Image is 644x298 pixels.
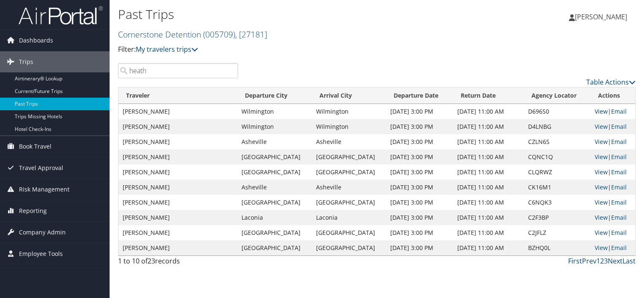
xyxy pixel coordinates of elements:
[568,256,582,266] a: First
[524,104,590,119] td: D696S0
[611,168,627,176] a: Email
[237,210,311,225] td: Laconia
[136,45,198,54] a: My travelers trips
[148,256,155,266] span: 23
[118,29,267,40] a: Cornerstone Detention
[524,119,590,134] td: D4LNBG
[386,88,453,104] th: Departure Date: activate to sort column ascending
[19,5,103,25] img: airportal-logo.png
[118,256,238,270] div: 1 to 10 of records
[19,200,47,221] span: Reporting
[237,195,311,210] td: [GEOGRAPHIC_DATA]
[524,134,590,149] td: CZLN6S
[453,195,524,210] td: [DATE] 11:00 AM
[611,153,627,161] a: Email
[590,180,635,195] td: |
[582,256,596,266] a: Prev
[118,195,237,210] td: [PERSON_NAME]
[604,256,608,266] a: 3
[19,51,33,72] span: Trips
[312,88,386,104] th: Arrival City: activate to sort column ascending
[611,122,627,130] a: Email
[611,138,627,146] a: Email
[118,149,237,165] td: [PERSON_NAME]
[524,180,590,195] td: CK16M1
[312,149,386,165] td: [GEOGRAPHIC_DATA]
[595,198,608,206] a: View
[590,134,635,149] td: |
[19,30,53,51] span: Dashboards
[19,243,63,264] span: Employee Tools
[386,210,453,225] td: [DATE] 3:00 PM
[524,195,590,210] td: C6NQK3
[118,225,237,240] td: [PERSON_NAME]
[386,165,453,180] td: [DATE] 3:00 PM
[611,229,627,237] a: Email
[453,180,524,195] td: [DATE] 11:00 AM
[590,210,635,225] td: |
[524,210,590,225] td: C2F3BP
[386,104,453,119] td: [DATE] 3:00 PM
[386,225,453,240] td: [DATE] 3:00 PM
[118,119,237,134] td: [PERSON_NAME]
[118,180,237,195] td: [PERSON_NAME]
[19,179,70,200] span: Risk Management
[596,256,600,266] a: 1
[595,168,608,176] a: View
[118,44,463,55] p: Filter:
[237,134,311,149] td: Asheville
[386,149,453,165] td: [DATE] 3:00 PM
[237,104,311,119] td: Wilmington
[453,225,524,240] td: [DATE] 11:00 AM
[312,180,386,195] td: Asheville
[386,180,453,195] td: [DATE] 3:00 PM
[312,240,386,255] td: [GEOGRAPHIC_DATA]
[611,198,627,206] a: Email
[590,240,635,255] td: |
[312,119,386,134] td: Wilmington
[590,165,635,180] td: |
[118,134,237,149] td: [PERSON_NAME]
[595,183,608,191] a: View
[453,119,524,134] td: [DATE] 11:00 AM
[595,244,608,252] a: View
[586,77,636,87] a: Table Actions
[590,225,635,240] td: |
[453,210,524,225] td: [DATE] 11:00 AM
[453,134,524,149] td: [DATE] 11:00 AM
[386,240,453,255] td: [DATE] 3:00 PM
[524,240,590,255] td: BZHQ0L
[312,134,386,149] td: Asheville
[595,153,608,161] a: View
[595,107,608,115] a: View
[19,136,51,157] span: Book Travel
[312,165,386,180] td: [GEOGRAPHIC_DATA]
[237,225,311,240] td: [GEOGRAPHIC_DATA]
[237,119,311,134] td: Wilmington
[600,256,604,266] a: 2
[312,210,386,225] td: Laconia
[453,240,524,255] td: [DATE] 11:00 AM
[203,29,235,40] span: ( 005709 )
[386,119,453,134] td: [DATE] 3:00 PM
[118,63,238,78] input: Search Traveler or Arrival City
[569,4,636,29] a: [PERSON_NAME]
[19,157,63,178] span: Travel Approval
[237,88,311,104] th: Departure City: activate to sort column ascending
[118,210,237,225] td: [PERSON_NAME]
[524,88,590,104] th: Agency Locator: activate to sort column ascending
[611,183,627,191] a: Email
[595,122,608,130] a: View
[453,104,524,119] td: [DATE] 11:00 AM
[453,165,524,180] td: [DATE] 11:00 AM
[237,180,311,195] td: Asheville
[524,149,590,165] td: CQNC1Q
[595,138,608,146] a: View
[590,88,635,104] th: Actions
[237,240,311,255] td: [GEOGRAPHIC_DATA]
[118,88,237,104] th: Traveler: activate to sort column ascending
[453,149,524,165] td: [DATE] 11:00 AM
[595,213,608,221] a: View
[590,104,635,119] td: |
[118,240,237,255] td: [PERSON_NAME]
